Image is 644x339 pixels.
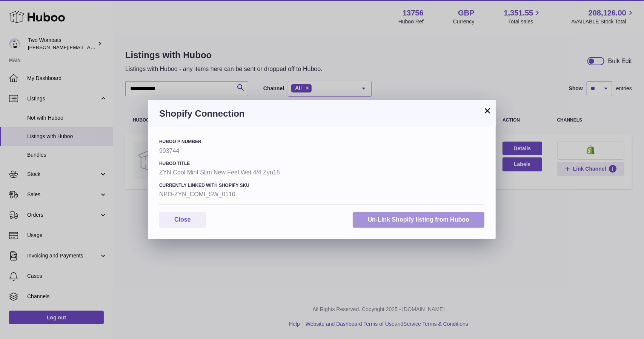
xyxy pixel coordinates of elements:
[353,212,484,228] button: Un-Link Shopify listing from Huboo
[159,182,484,188] h4: Currently Linked with Shopify SKU
[483,106,492,115] button: ×
[159,108,484,120] h3: Shopify Connection
[159,190,484,199] strong: NPO-ZYN_COMI_SW_0110
[159,139,484,145] h4: Huboo P number
[159,160,484,166] h4: Huboo Title
[159,147,484,155] strong: 993744
[159,212,206,228] button: Close
[159,168,484,177] strong: ZYN Cool Mint Slim New Feel Wet 4/4 Zyn18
